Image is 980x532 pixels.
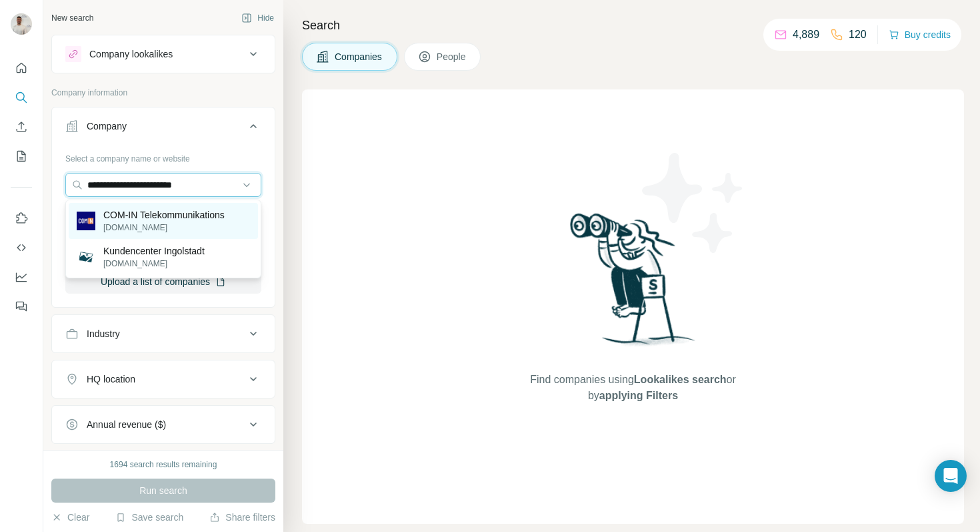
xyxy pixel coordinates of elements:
[11,144,32,168] button: My lists
[935,460,967,492] div: Open Intercom Messenger
[849,27,867,43] p: 120
[793,27,819,43] p: 4,889
[11,265,32,289] button: Dashboard
[889,25,951,44] button: Buy credits
[52,38,275,70] button: Company lookalikes
[51,87,275,99] p: Company information
[11,85,32,109] button: Search
[209,511,275,524] button: Share filters
[87,119,127,133] div: Company
[302,16,964,35] h4: Search
[65,270,261,294] button: Upload a list of companies
[11,13,32,35] img: Avatar
[87,327,120,340] div: Industry
[11,115,32,139] button: Enrich CSV
[335,50,383,63] span: Companies
[103,258,205,270] p: [DOMAIN_NAME]
[103,208,225,222] p: COM-IN Telekommunikations
[11,56,32,80] button: Quick start
[77,212,95,230] img: COM-IN Telekommunikations
[51,12,93,24] div: New search
[52,363,275,395] button: HQ location
[599,390,678,401] span: applying Filters
[633,143,753,263] img: Surfe Illustration - Stars
[87,372,135,386] div: HQ location
[51,511,89,524] button: Clear
[52,318,275,350] button: Industry
[634,374,727,385] span: Lookalikes search
[103,244,205,258] p: Kundencenter Ingolstadt
[77,248,95,266] img: Kundencenter Ingolstadt
[52,409,275,441] button: Annual revenue ($)
[65,148,261,165] div: Select a company name or website
[52,110,275,148] button: Company
[115,511,183,524] button: Save search
[232,8,283,28] button: Hide
[437,50,467,63] span: People
[103,222,225,234] p: [DOMAIN_NAME]
[564,210,703,358] img: Surfe Illustration - Woman searching with binoculars
[11,236,32,260] button: Use Surfe API
[110,459,217,471] div: 1694 search results remaining
[11,206,32,230] button: Use Surfe on LinkedIn
[87,418,166,431] div: Annual revenue ($)
[526,372,739,404] span: Find companies using or by
[11,294,32,318] button: Feedback
[89,47,173,61] div: Company lookalikes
